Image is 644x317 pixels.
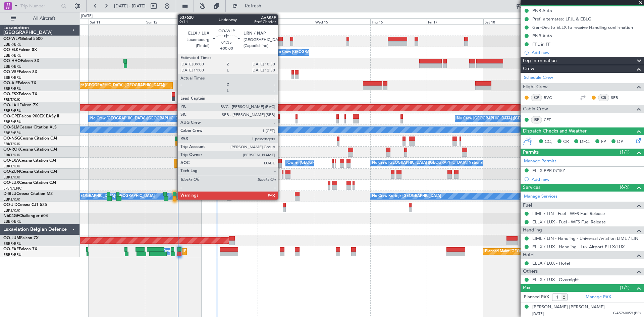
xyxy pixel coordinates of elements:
[532,16,591,22] div: Pref. alternates: LFJL & EBLG
[3,42,21,47] a: EBBR/BRU
[3,192,53,196] a: D-IBLUCessna Citation M2
[3,92,19,96] span: OO-FSX
[3,142,20,147] a: EBKT/KJK
[523,284,530,292] span: Pax
[523,127,587,135] span: Dispatch Checks and Weather
[89,18,145,24] div: Sat 11
[523,105,548,113] span: Cabin Crew
[3,137,20,141] span: OO-NSG
[523,184,540,192] span: Services
[3,203,47,207] a: OO-JIDCessna CJ1 525
[532,260,570,266] a: ELLX / LUX - Hotel
[523,251,534,259] span: Hotel
[7,13,73,24] button: All Aircraft
[532,304,605,311] div: [PERSON_NAME] [PERSON_NAME]
[457,114,569,124] div: No Crew [GEOGRAPHIC_DATA] ([GEOGRAPHIC_DATA] National)
[3,37,43,41] a: OO-WLPGlobal 5500
[483,18,540,24] div: Sat 18
[3,37,20,41] span: OO-WLP
[532,41,550,47] div: FPL in FF
[3,214,19,218] span: N604GF
[427,18,483,24] div: Fri 17
[3,219,21,224] a: EBBR/BRU
[3,252,21,257] a: EBBR/BRU
[532,311,544,316] span: [DATE]
[524,294,549,301] label: Planned PAX
[3,214,48,218] a: N604GFChallenger 604
[523,268,538,275] span: Others
[3,170,57,174] a: OO-ZUNCessna Citation CJ4
[3,203,17,207] span: OO-JID
[3,247,37,251] a: OO-FAEFalcon 7X
[544,95,559,101] a: BVC
[3,159,19,163] span: OO-LXA
[81,13,93,19] div: [DATE]
[201,18,258,24] div: Mon 13
[3,192,16,196] span: D-IBLU
[3,103,19,107] span: OO-LAH
[3,125,19,129] span: OO-SLM
[3,175,20,180] a: EBKT/KJK
[532,50,641,55] div: Add new
[613,311,641,316] span: GA5760059 (PP)
[601,139,606,145] span: FP
[532,235,638,241] a: LIML / LIN - Handling - Universal Aviation LIML / LIN
[3,236,20,240] span: OO-LUM
[3,159,56,163] a: OO-LXACessna Citation CJ4
[531,94,542,101] div: CP
[3,170,20,174] span: OO-ZUN
[598,94,609,101] div: CS
[3,137,57,141] a: OO-NSGCessna Citation CJ4
[370,18,427,24] div: Thu 16
[314,18,370,24] div: Wed 15
[114,3,146,9] span: [DATE] - [DATE]
[3,114,59,118] a: OO-GPEFalcon 900EX EASy II
[531,116,542,123] div: ISP
[523,149,539,156] span: Permits
[184,247,243,257] div: Planned Maint Melsbroek Air Base
[3,81,18,85] span: OO-AIE
[3,148,57,152] a: OO-ROKCessna Citation CJ4
[620,284,630,291] span: (1/1)
[258,18,314,24] div: Tue 14
[3,208,20,213] a: EBKT/KJK
[3,148,20,152] span: OO-ROK
[524,193,557,200] a: Manage Services
[532,219,606,225] a: ELLX / LUX - Fuel - WFS Fuel Release
[3,247,19,251] span: OO-FAE
[532,277,579,282] a: ELLX / LUX - Overnight
[3,53,21,58] a: EBBR/BRU
[532,211,605,216] a: LIML / LIN - Fuel - WFS Fuel Release
[3,181,19,185] span: OO-LUX
[372,191,441,201] div: No Crew Kortrijk-[GEOGRAPHIC_DATA]
[3,86,21,91] a: EBBR/BRU
[59,81,165,91] div: Planned Maint [GEOGRAPHIC_DATA] ([GEOGRAPHIC_DATA])
[563,139,569,145] span: CR
[544,117,559,123] a: CEF
[532,33,552,39] div: PNR Auto
[532,168,565,173] div: ELLX PPR 0715Z
[3,130,21,136] a: EBBR/BRU
[523,57,557,65] span: Leg Information
[20,1,59,11] input: Trip Number
[3,125,57,129] a: OO-SLMCessna Citation XLS
[3,114,19,118] span: OO-GPE
[523,202,532,209] span: Fuel
[523,83,548,91] span: Flight Crew
[3,197,20,202] a: EBKT/KJK
[239,4,267,8] span: Refresh
[3,164,20,169] a: EBKT/KJK
[620,183,630,191] span: (6/6)
[3,48,37,52] a: OO-ELKFalcon 8X
[3,48,18,52] span: OO-ELK
[229,1,269,11] button: Refresh
[524,74,553,81] a: Schedule Crew
[3,236,39,240] a: OO-LUMFalcon 7X
[3,70,37,74] a: OO-VSFFalcon 8X
[3,119,21,124] a: EBBR/BRU
[3,92,37,96] a: OO-FSXFalcon 7X
[532,24,633,30] div: Gen-Dec to ELLX to receive Handling confirmation
[545,139,552,145] span: CC,
[485,247,606,257] div: Planned Maint [GEOGRAPHIC_DATA] ([GEOGRAPHIC_DATA] National)
[3,75,21,80] a: EBBR/BRU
